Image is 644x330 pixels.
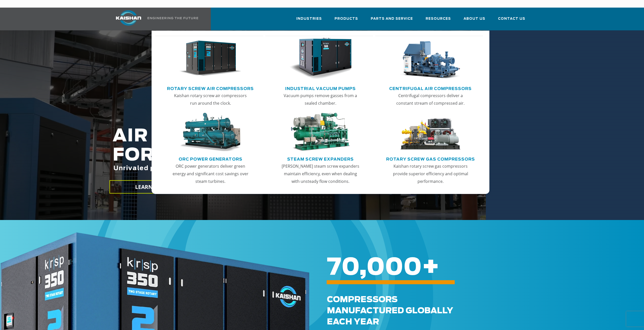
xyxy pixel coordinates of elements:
p: Centrifugal compressors deliver a constant stream of compressed air. [391,92,470,107]
a: Centrifugal Air Compressors [389,84,472,92]
a: About Us [464,12,485,29]
a: Contact Us [498,12,525,29]
p: [PERSON_NAME] steam screw expanders maintain efficiency, even when dealing with unsteady flow con... [281,162,360,185]
a: Kaishan USA [110,8,199,30]
span: 70,000 [327,256,422,279]
a: ORC Power Generators [179,155,242,162]
p: Kaishan rotary screw gas compressors provide superior efficiency and optimal performance. [391,162,470,185]
span: Resources [426,16,451,22]
span: LEARN MORE [135,183,170,191]
a: Industrial Vacuum Pumps [285,84,356,92]
span: Parts and Service [371,16,413,22]
a: Steam Screw Expanders [287,155,354,162]
span: Products [335,16,358,22]
img: Engineering the future [148,17,198,19]
a: Products [335,12,358,29]
img: thumb-Rotary-Screw-Air-Compressors [179,38,241,80]
a: Rotary Screw Gas Compressors [386,155,475,162]
h6: + [327,264,618,271]
span: Contact Us [498,16,525,22]
span: Unrivaled performance with up to 35% energy cost savings. [113,165,330,171]
img: thumb-Rotary-Screw-Gas-Compressors [399,113,462,152]
p: ORC power generators deliver green energy and significant cost savings over steam turbines. [171,162,250,185]
div: Compressors Manufactured GLOBALLY each Year [327,294,636,327]
span: Industries [296,16,322,22]
a: Industries [296,12,322,29]
p: Kaishan rotary screw air compressors run around the clock. [171,92,250,107]
h2: AIR COMPRESSORS FOR THE [113,127,461,188]
img: kaishan logo [110,10,148,26]
a: Parts and Service [371,12,413,29]
a: LEARN MORE [109,180,195,194]
img: thumb-Steam-Screw-Expanders [289,113,351,152]
img: thumb-ORC-Power-Generators [179,113,241,152]
img: thumb-Industrial-Vacuum-Pumps [289,38,351,80]
p: Vacuum pumps remove gasses from a sealed chamber. [281,92,360,107]
a: Resources [426,12,451,29]
span: About Us [464,16,485,22]
img: thumb-Centrifugal-Air-Compressors [399,38,462,80]
a: Rotary Screw Air Compressors [167,84,254,92]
